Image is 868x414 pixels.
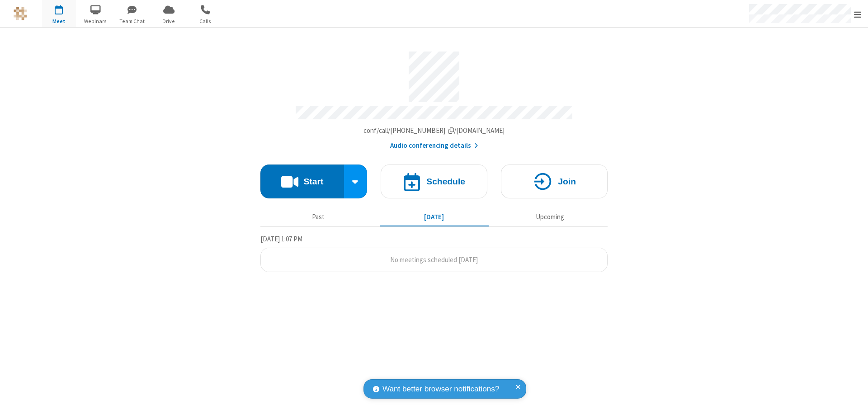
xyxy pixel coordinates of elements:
[260,234,608,273] section: Today's Meetings
[260,165,344,198] button: Start
[426,177,465,186] h4: Schedule
[558,177,576,186] h4: Join
[495,208,604,226] button: Upcoming
[260,45,608,151] section: Account details
[152,17,186,25] span: Drive
[303,177,323,186] h4: Start
[115,17,149,25] span: Team Chat
[189,17,222,25] span: Calls
[845,390,861,408] iframe: Chat
[264,208,373,226] button: Past
[501,165,608,198] button: Join
[363,126,505,135] span: Copy my meeting room link
[381,165,487,198] button: Schedule
[79,17,113,25] span: Webinars
[260,235,302,243] span: [DATE] 1:07 PM
[390,255,478,264] span: No meetings scheduled [DATE]
[14,7,27,20] img: QA Selenium DO NOT DELETE OR CHANGE
[344,165,368,198] div: Start conference options
[42,17,76,25] span: Meet
[390,141,478,151] button: Audio conferencing details
[363,126,505,136] button: Copy my meeting room linkCopy my meeting room link
[382,383,499,395] span: Want better browser notifications?
[380,208,489,226] button: [DATE]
